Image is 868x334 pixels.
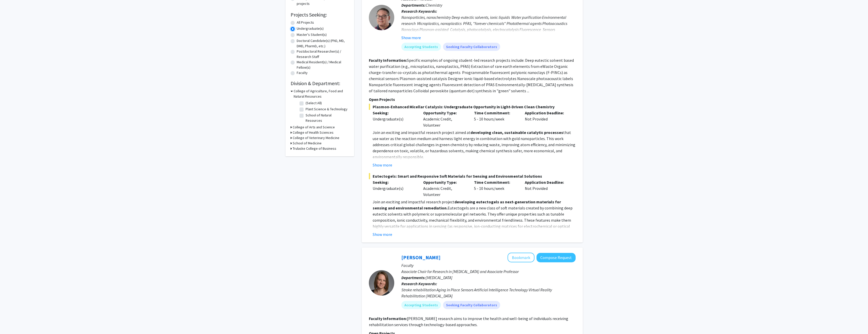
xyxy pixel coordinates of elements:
[369,316,568,327] fg-read-more: [PERSON_NAME] research aims to improve the health and well-being of individuals receiving rehabil...
[293,125,335,130] h3: College of Arts and Science
[401,301,441,309] mat-chip: Accepting Students
[401,287,576,299] div: Stroke rehabilitation Aging in Place Sensors Artificial Intelligence Technology Virtual Reality R...
[293,135,339,141] h3: College of Veterinary Medicine
[401,3,426,8] b: Departments:
[508,253,534,262] button: Add Rachel Wolpert to Bookmarks
[291,12,349,18] h2: Projects Seeking:
[297,32,327,37] label: Master's Student(s)
[521,110,572,128] div: Not Provided
[369,173,576,179] span: Eutectogels: Smart and Responsive Soft Materials for Sensing and Environmental Solutions
[373,129,576,160] p: Join an exciting and impactful research project aimed at that use water as the reaction medium an...
[373,199,576,254] p: Join an exciting and impactful research project Eutectogels are a new class of soft materials cre...
[401,9,437,14] b: Research Keywords:
[373,116,416,122] div: Undergraduate(s)
[306,107,348,112] label: Plant Science & Technology
[521,179,572,198] div: Not Provided
[297,26,324,31] label: Undergraduate(s)
[369,58,407,63] b: Faculty Information:
[373,199,561,210] strong: developing eutectogels as next-generation materials for sensing and environmental remediation.
[291,80,349,86] h2: Division & Department:
[297,49,349,59] label: Postdoctoral Researcher(s) / Research Staff
[4,311,22,330] iframe: Chat
[470,110,521,128] div: 5 - 10 hours/week
[426,3,442,8] span: Chemistry
[525,179,568,185] p: Application Deadline:
[297,59,349,70] label: Medical Resident(s) / Medical Fellow(s)
[474,110,517,116] p: Time Commitment:
[401,275,426,280] b: Departments:
[401,35,421,41] button: Show more
[536,253,576,262] button: Compose Request to Rachel Wolpert
[419,110,470,128] div: Academic Credit, Volunteer
[525,110,568,116] p: Application Deadline:
[373,185,416,191] div: Undergraduate(s)
[443,301,500,309] mat-chip: Seeking Faculty Collaborators
[297,20,314,25] label: All Projects
[423,179,466,185] p: Opportunity Type:
[369,96,576,102] p: Open Projects
[373,110,416,116] p: Seeking:
[474,179,517,185] p: Time Commitment:
[419,179,470,198] div: Academic Credit, Volunteer
[294,88,349,99] h3: College of Agriculture, Food and Natural Resources
[369,104,576,110] span: Plasmon-Enhanced Micellar Catalysis: Undergraduate Opportunity in Light-Driven Clean Chemistry
[293,130,334,135] h3: College of Health Sciences
[306,113,348,123] label: School of Natural Resources
[426,275,452,280] span: [MEDICAL_DATA]
[373,162,392,168] button: Show more
[470,130,563,135] strong: developing clean, sustainable catalytic processes
[401,262,576,268] p: Faculty
[369,58,574,93] fg-read-more: Specific examples of ongoing student-led research projects include: Deep eutectic solvent based w...
[293,146,336,151] h3: Trulaske College of Business
[401,268,576,275] p: Associate Chair for Research in [MEDICAL_DATA] and Associate Professor
[443,43,500,51] mat-chip: Seeking Faculty Collaborators
[369,316,407,321] b: Faculty Information:
[401,43,441,51] mat-chip: Accepting Students
[373,179,416,185] p: Seeking:
[297,70,308,75] label: Faculty
[306,100,322,106] label: (Select All)
[470,179,521,198] div: 5 - 10 hours/week
[423,110,466,116] p: Opportunity Type:
[401,281,437,286] b: Research Keywords:
[373,231,392,237] button: Show more
[401,14,576,39] div: Nanoparticles, nanochemistry Deep eutectic solvents, ionic liquids Water purification Environment...
[293,141,322,146] h3: School of Medicine
[297,38,349,49] label: Doctoral Candidate(s) (PhD, MD, DMD, PharmD, etc.)
[401,254,440,261] a: [PERSON_NAME]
